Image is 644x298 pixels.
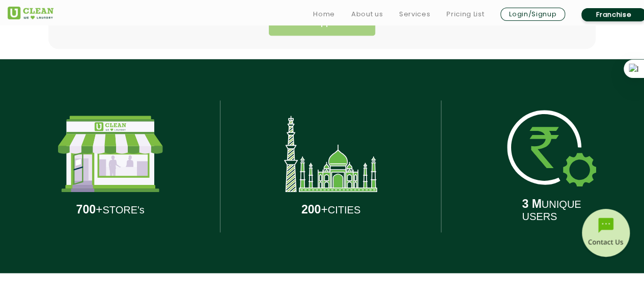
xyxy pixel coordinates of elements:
p: UNIQUE USERS [522,197,581,223]
img: presence-3.svg [507,110,596,186]
img: presence-1.svg [58,116,163,192]
a: Services [399,8,430,20]
b: 3 M [522,197,541,210]
p: CITIES [301,203,360,216]
b: 200 [301,203,321,216]
img: contact-btn [580,209,631,260]
a: Login/Signup [500,8,565,21]
p: STORE's [76,203,145,216]
a: Pricing List [446,8,484,20]
span: + [76,203,103,216]
b: 700 [76,203,96,216]
a: Home [313,8,335,20]
a: About us [351,8,383,20]
span: + [301,203,328,216]
img: presence-2.svg [284,116,377,192]
img: UClean Laundry and Dry Cleaning [8,7,53,19]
